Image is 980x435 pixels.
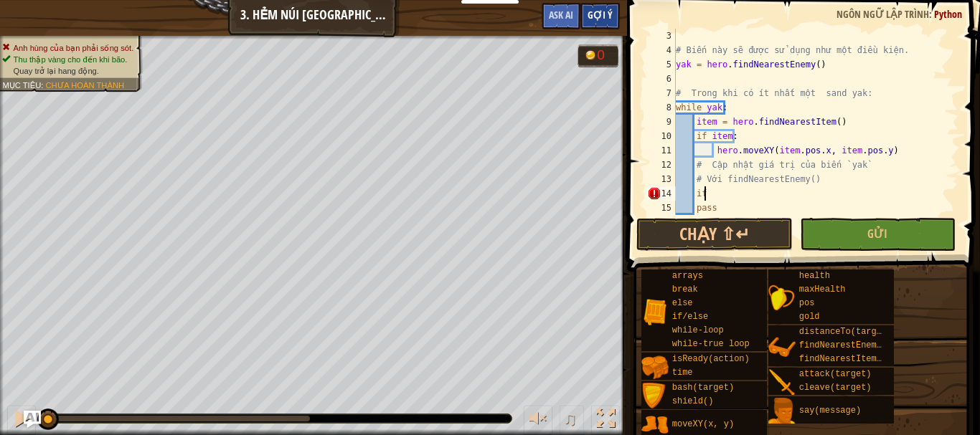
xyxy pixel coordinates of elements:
[929,7,934,21] span: :
[837,7,929,21] span: Ngôn ngữ lập trình
[14,66,99,75] span: Quay trở lại hang động.
[647,29,676,43] div: 3
[672,396,714,406] span: shield()
[799,312,820,322] span: gold
[45,80,124,90] span: Chưa hoàn thành
[799,298,815,308] span: pos
[647,143,676,158] div: 11
[542,3,580,29] button: Ask AI
[647,215,676,229] div: 16
[800,218,956,251] button: Gửi
[14,43,134,52] span: Anh hùng của bạn phải sống sót.
[647,72,676,86] div: 6
[41,80,45,90] span: :
[672,419,734,429] span: moveXY(x, y)
[647,115,676,129] div: 9
[768,369,796,396] img: portrait.png
[799,406,861,416] span: say(message)
[672,354,750,364] span: isReady(action)
[672,285,698,295] span: break
[647,57,676,72] div: 5
[588,8,613,21] span: Gợi ý
[672,312,708,322] span: if/else
[2,65,133,77] li: Quay trở lại hang động.
[768,285,796,312] img: portrait.png
[799,285,846,295] span: maxHealth
[672,271,703,281] span: arrays
[647,186,676,201] div: 14
[647,158,676,172] div: 12
[672,325,724,335] span: while-loop
[799,271,830,281] span: health
[647,201,676,215] div: 15
[2,42,133,54] li: Anh hùng của bạn phải sống sót.
[591,406,620,435] button: Bật tắt chế độ toàn màn hình
[647,129,676,143] div: 10
[799,369,872,379] span: attack(target)
[799,354,887,364] span: findNearestItem()
[672,298,693,308] span: else
[647,43,676,57] div: 4
[597,48,611,62] div: 0
[524,406,552,435] button: Tùy chỉnh âm lượng
[2,54,133,65] li: Thu thập vàng cho đến khi bão.
[7,406,36,435] button: Ctrl + P: Pause
[636,218,792,251] button: Chạy ⇧↵
[867,226,887,242] span: Gửi
[672,383,734,393] span: bash(target)
[799,340,892,350] span: findNearestEnemy()
[934,7,962,21] span: Python
[641,383,669,410] img: portrait.png
[768,334,796,361] img: portrait.png
[768,398,796,425] img: portrait.png
[549,8,573,21] span: Ask AI
[672,339,750,349] span: while-true loop
[647,172,676,186] div: 13
[2,80,41,90] span: Mục tiêu
[641,354,669,381] img: portrait.png
[14,54,128,64] span: Thu thập vàng cho đến khi bão.
[641,298,669,325] img: portrait.png
[647,100,676,115] div: 8
[799,383,872,393] span: cleave(target)
[672,368,693,378] span: time
[562,408,577,429] span: ♫
[578,44,618,67] div: Team 'humans' has 0 gold.
[560,406,584,435] button: ♫
[647,86,676,100] div: 7
[24,411,41,428] button: Ask AI
[799,327,892,337] span: distanceTo(target)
